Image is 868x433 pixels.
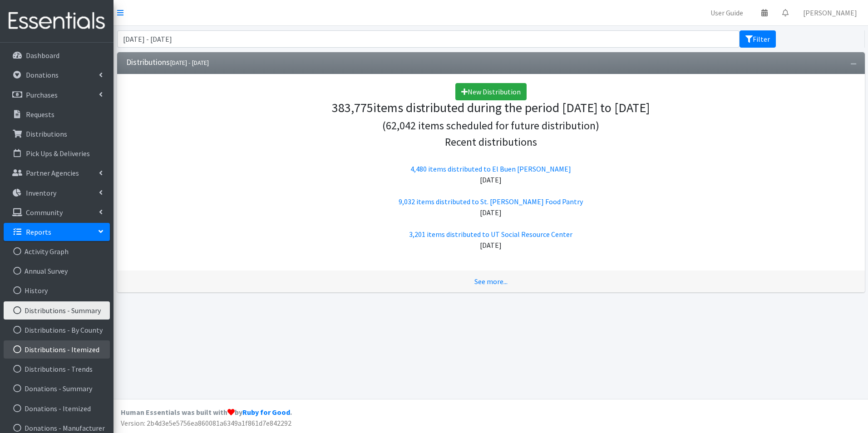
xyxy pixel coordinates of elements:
[4,105,110,123] a: Requests
[126,58,209,67] h3: Distributions
[126,240,856,251] div: [DATE]
[126,136,856,149] h4: Recent distributions
[121,408,292,417] strong: Human Essentials was built with by .
[126,174,856,185] div: [DATE]
[474,277,508,286] a: See more...
[4,399,110,418] a: Donations - Itemized
[4,242,110,261] a: Activity Graph
[126,119,856,133] h4: (62,042 items scheduled for future distribution)
[26,51,59,60] p: Dashboard
[4,223,110,241] a: Reports
[26,227,51,236] p: Reports
[399,197,583,206] a: 9,032 items distributed to St. [PERSON_NAME] Food Pantry
[26,149,90,158] p: Pick Ups & Deliveries
[332,99,373,116] span: 383,775
[4,321,110,339] a: Distributions - By County
[4,301,110,320] a: Distributions - Summary
[4,144,110,162] a: Pick Ups & Deliveries
[4,125,110,143] a: Distributions
[4,66,110,84] a: Donations
[26,129,67,138] p: Distributions
[740,30,776,48] button: Filter
[4,203,110,221] a: Community
[26,90,58,99] p: Purchases
[4,262,110,280] a: Annual Survey
[126,100,856,116] h3: items distributed during the period [DATE] to [DATE]
[4,86,110,104] a: Purchases
[4,184,110,202] a: Inventory
[4,379,110,398] a: Donations - Summary
[4,164,110,182] a: Partner Agencies
[410,164,571,173] a: 4,480 items distributed to El Buen [PERSON_NAME]
[170,59,209,67] small: [DATE] - [DATE]
[26,188,56,197] p: Inventory
[121,418,291,428] span: Version: 2b4d3e5e5756ea860081a6349a1f861d7e842292
[703,4,750,22] a: User Guide
[26,110,54,119] p: Requests
[4,340,110,359] a: Distributions - Itemized
[409,230,572,239] a: 3,201 items distributed to UT Social Resource Center
[26,168,79,177] p: Partner Agencies
[4,46,110,64] a: Dashboard
[242,408,290,417] a: Ruby for Good
[4,281,110,300] a: History
[455,83,527,100] a: New Distribution
[4,360,110,378] a: Distributions - Trends
[117,30,740,48] input: January 1, 2011 - December 31, 2011
[796,4,864,22] a: [PERSON_NAME]
[4,6,110,36] img: HumanEssentials
[26,208,63,217] p: Community
[26,70,59,79] p: Donations
[126,207,856,218] div: [DATE]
